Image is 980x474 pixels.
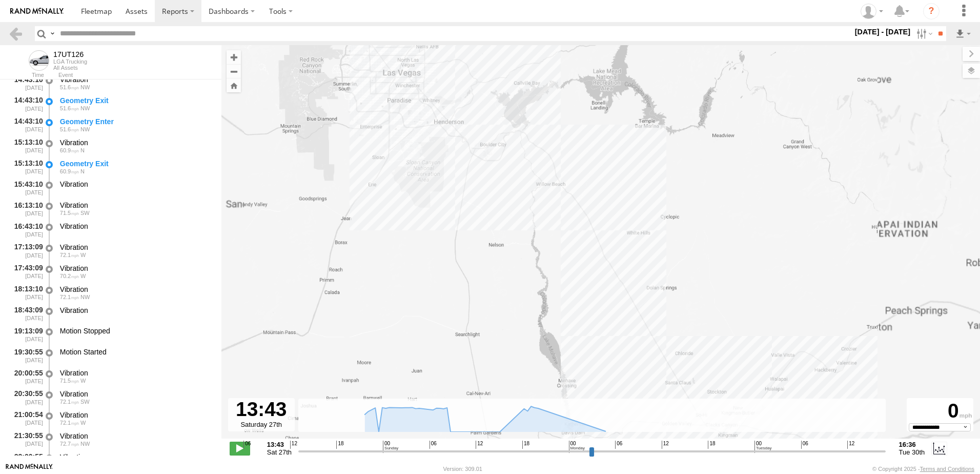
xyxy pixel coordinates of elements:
[60,273,79,279] span: 70.2
[908,400,972,423] div: 0
[267,448,292,456] span: Sat 27th Sep 2025
[80,147,85,153] span: Heading: 339
[8,115,44,134] div: 14:43:10 [DATE]
[80,294,90,300] span: Heading: 305
[60,75,212,84] div: Vibration
[60,168,79,174] span: 60.9
[290,441,297,449] span: 12
[60,84,79,90] span: 51.6
[230,442,250,455] label: Play/Stop
[569,441,585,452] span: 00
[754,441,771,452] span: 00
[60,126,79,132] span: 51.6
[60,378,79,384] span: 71.5
[80,273,86,279] span: Heading: 262
[847,441,854,449] span: 12
[8,367,44,386] div: 20:00:55 [DATE]
[8,346,44,365] div: 19:30:55 [DATE]
[60,389,212,399] div: Vibration
[8,241,44,260] div: 17:13:09 [DATE]
[853,26,913,37] label: [DATE] - [DATE]
[476,441,483,449] span: 12
[60,117,212,126] div: Geometry Enter
[8,157,44,176] div: 15:13:10 [DATE]
[60,138,212,147] div: Vibration
[80,210,90,216] span: Heading: 247
[60,105,79,111] span: 51.6
[60,210,79,216] span: 71.5
[60,420,79,426] span: 72.1
[923,3,940,19] i: ?
[662,441,669,449] span: 12
[53,58,87,65] div: LGA Trucking
[58,73,221,78] div: Event
[60,264,212,273] div: Vibration
[10,8,64,15] img: rand-logo.svg
[60,431,212,441] div: Vibration
[801,441,808,449] span: 06
[954,26,972,41] label: Export results as...
[53,65,87,71] div: All Assets
[708,441,715,449] span: 18
[60,252,79,258] span: 72.1
[60,410,212,420] div: Vibration
[80,126,90,132] span: Heading: 296
[80,84,90,90] span: Heading: 296
[522,441,529,449] span: 18
[60,147,79,153] span: 60.9
[8,388,44,407] div: 20:30:55 [DATE]
[60,368,212,378] div: Vibration
[80,168,85,174] span: Heading: 339
[8,199,44,218] div: 16:13:10 [DATE]
[8,430,44,449] div: 21:30:55 [DATE]
[227,78,241,92] button: Zoom Home
[80,105,90,111] span: Heading: 296
[80,399,90,405] span: Heading: 217
[227,64,241,78] button: Zoom out
[227,50,241,64] button: Zoom in
[80,378,86,384] span: Heading: 285
[60,306,212,315] div: Vibration
[615,441,622,449] span: 06
[60,441,79,447] span: 72.7
[8,136,44,155] div: 15:13:10 [DATE]
[8,220,44,239] div: 16:43:10 [DATE]
[60,180,212,189] div: Vibration
[920,466,974,472] a: Terms and Conditions
[243,441,251,449] span: 06
[872,466,974,472] div: © Copyright 2025 -
[53,50,87,58] div: 17UT126 - View Asset History
[443,466,482,472] div: Version: 309.01
[8,451,44,470] div: 22:00:55 [DATE]
[60,347,212,357] div: Motion Started
[8,304,44,323] div: 18:43:09 [DATE]
[267,441,292,448] strong: 13:43
[8,26,23,41] a: Back to previous Page
[8,94,44,113] div: 14:43:10 [DATE]
[80,420,86,426] span: Heading: 279
[48,26,56,41] label: Search Query
[80,252,86,258] span: Heading: 272
[60,285,212,294] div: Vibration
[8,409,44,428] div: 21:00:54 [DATE]
[857,4,887,19] div: Joe Romo
[8,325,44,344] div: 19:13:09 [DATE]
[912,26,934,41] label: Search Filter Options
[60,399,79,405] span: 72.1
[80,441,90,447] span: Heading: 306
[8,283,44,302] div: 18:13:10 [DATE]
[8,262,44,281] div: 17:43:09 [DATE]
[60,326,212,335] div: Motion Stopped
[8,73,44,92] div: 14:43:10 [DATE]
[60,243,212,252] div: Vibration
[383,441,398,452] span: 00
[6,464,53,474] a: Visit our Website
[60,294,79,300] span: 72.1
[430,441,437,449] span: 06
[336,441,343,449] span: 18
[60,96,212,105] div: Geometry Exit
[60,452,212,462] div: Vibration
[8,73,44,78] div: Time
[60,159,212,168] div: Geometry Exit
[60,222,212,231] div: Vibration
